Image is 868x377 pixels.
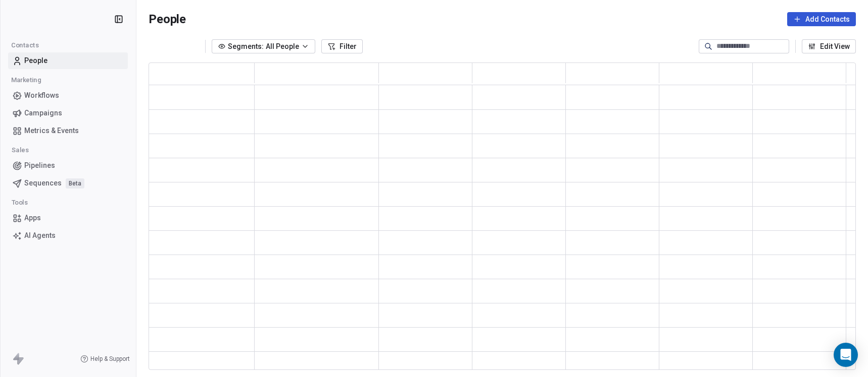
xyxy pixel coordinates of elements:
a: Metrics & Events [8,122,128,139]
span: Workflows [24,90,59,101]
a: People [8,52,128,69]
span: Marketing [7,73,45,88]
span: Beta [66,178,84,188]
a: Campaigns [8,105,128,121]
span: Contacts [7,38,43,53]
a: Help & Support [80,355,130,363]
div: Open Intercom Messenger [834,343,858,367]
button: Edit View [802,39,856,53]
a: Pipelines [8,157,128,174]
span: AI Agents [24,230,56,241]
span: Tools [7,195,32,210]
span: All People [266,41,299,52]
button: Filter [321,39,363,53]
span: Help & Support [90,355,130,363]
span: Segments: [228,41,264,52]
span: Sequences [24,178,62,188]
button: Add Contacts [787,12,856,26]
span: Campaigns [24,108,62,118]
a: SequencesBeta [8,175,128,192]
span: Pipelines [24,160,55,171]
a: Apps [8,210,128,226]
span: Sales [7,143,33,158]
span: People [149,12,186,27]
a: Workflows [8,87,128,104]
span: Metrics & Events [24,125,79,136]
span: Apps [24,213,41,223]
span: People [24,55,47,66]
a: AI Agents [8,227,128,244]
